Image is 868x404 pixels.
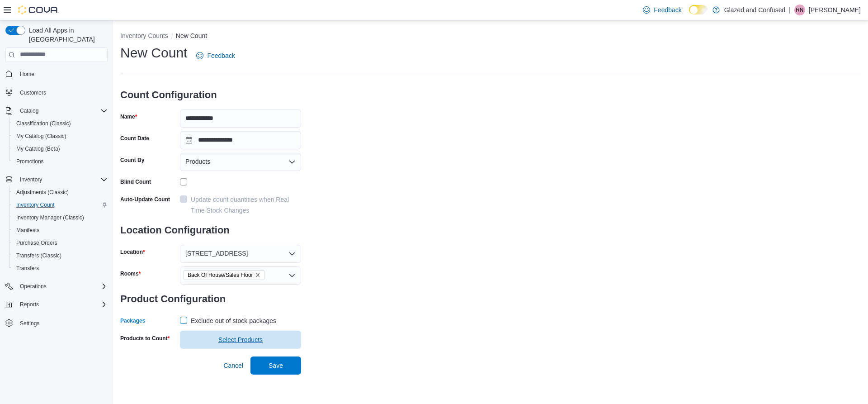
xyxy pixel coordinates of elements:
[16,189,69,196] span: Adjustments (Classic)
[207,51,235,60] span: Feedback
[16,174,108,185] span: Inventory
[794,5,805,15] div: Ryan Neverman
[13,225,43,236] a: Manifests
[689,5,708,14] input: Dark Mode
[13,118,75,129] a: Classification (Classic)
[16,299,42,310] button: Reports
[16,318,43,329] a: Settings
[9,199,111,211] button: Inventory Count
[120,32,168,39] button: Inventory Counts
[16,201,55,209] span: Inventory Count
[16,265,39,272] span: Transfers
[180,131,301,149] input: Press the down key to open a popover containing a calendar.
[288,272,296,279] button: Open list of options
[789,5,791,15] p: |
[120,285,301,314] h3: Product Configuration
[16,87,50,98] a: Customers
[13,263,108,274] span: Transfers
[191,315,276,326] div: Exclude out of stock packages
[2,280,111,293] button: Operations
[13,263,42,274] a: Transfers
[180,331,301,349] button: Select Products
[18,5,59,14] img: Cova
[120,335,170,342] label: Products to Count
[184,270,264,280] span: Back Of House/Sales Floor
[16,145,60,152] span: My Catalog (Beta)
[2,105,111,117] button: Catalog
[191,194,301,216] div: Update count quantities when Real Time Stock Changes
[13,187,108,198] span: Adjustments (Classic)
[9,130,111,143] button: My Catalog (Classic)
[16,120,71,127] span: Classification (Classic)
[9,211,111,224] button: Inventory Manager (Classic)
[9,237,111,249] button: Purchase Orders
[9,224,111,237] button: Manifests
[120,178,151,185] div: Blind Count
[16,68,108,80] span: Home
[185,248,248,259] span: [STREET_ADDRESS]
[120,196,170,203] label: Auto-Update Count
[639,1,685,19] a: Feedback
[13,187,72,198] a: Adjustments (Classic)
[13,200,108,210] span: Inventory Count
[120,81,301,109] h3: Count Configuration
[250,356,301,375] button: Save
[193,47,238,65] a: Feedback
[120,317,145,324] label: Packages
[16,317,108,328] span: Settings
[9,249,111,262] button: Transfers (Classic)
[16,87,108,98] span: Customers
[796,5,803,15] span: RN
[13,212,88,223] a: Inventory Manager (Classic)
[724,5,785,15] p: Glazed and Confused
[120,270,141,277] label: Rooms
[13,118,108,129] span: Classification (Classic)
[120,31,861,42] nav: An example of EuiBreadcrumbs
[13,156,47,167] a: Promotions
[120,44,187,62] h1: New Count
[288,250,296,257] button: Open list of options
[13,238,108,248] span: Purchase Orders
[25,26,108,44] span: Load All Apps in [GEOGRAPHIC_DATA]
[9,143,111,155] button: My Catalog (Beta)
[16,281,50,292] button: Operations
[13,238,61,248] a: Purchase Orders
[16,252,61,259] span: Transfers (Classic)
[5,64,108,353] nav: Complex example
[2,173,111,186] button: Inventory
[13,131,70,142] a: My Catalog (Classic)
[2,316,111,329] button: Settings
[120,113,137,120] label: Name
[20,107,38,114] span: Catalog
[16,133,66,140] span: My Catalog (Classic)
[16,174,46,185] button: Inventory
[20,71,34,78] span: Home
[16,105,42,116] button: Catalog
[13,250,108,261] span: Transfers (Classic)
[9,262,111,275] button: Transfers
[20,283,47,290] span: Operations
[2,298,111,311] button: Reports
[188,271,253,280] span: Back Of House/Sales Floor
[9,155,111,168] button: Promotions
[255,272,260,278] button: Remove Back Of House/Sales Floor from selection in this group
[13,212,108,223] span: Inventory Manager (Classic)
[20,301,39,308] span: Reports
[16,281,108,292] span: Operations
[2,67,111,81] button: Home
[176,32,207,39] button: New Count
[16,227,39,234] span: Manifests
[13,131,108,142] span: My Catalog (Classic)
[9,186,111,199] button: Adjustments (Classic)
[185,156,210,167] span: Products
[288,158,296,166] button: Open list of options
[120,135,149,142] label: Count Date
[120,216,301,245] h3: Location Configuration
[2,86,111,99] button: Customers
[13,200,58,210] a: Inventory Count
[269,361,283,370] span: Save
[120,157,144,164] label: Count By
[223,361,243,370] span: Cancel
[16,105,108,116] span: Catalog
[13,250,65,261] a: Transfers (Classic)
